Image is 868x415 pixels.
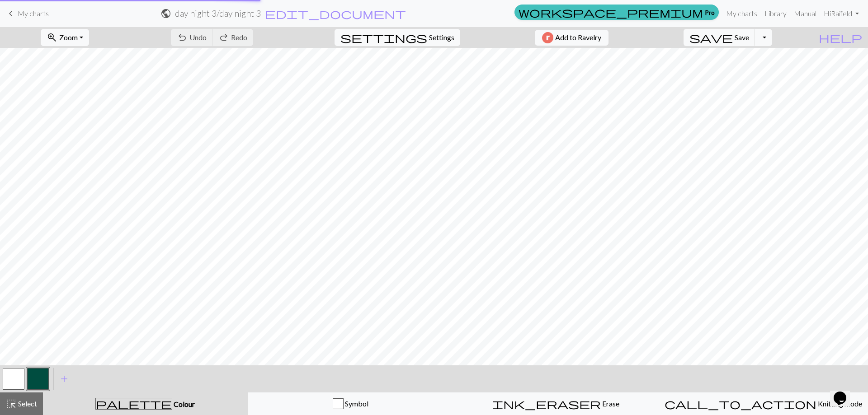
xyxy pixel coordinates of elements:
[542,32,553,43] img: Ravelry
[344,399,368,408] span: Symbol
[175,8,261,19] h2: day night 3 / day night 3
[790,5,820,23] a: Manual
[265,7,406,20] span: edit_document
[601,399,619,408] span: Erase
[689,31,733,44] span: save
[160,7,171,20] span: public
[519,6,703,19] span: workspace_premium
[6,397,17,410] span: highlight_alt
[659,392,868,415] button: Knitting mode
[335,29,460,46] button: SettingsSettings
[96,397,172,410] span: palette
[453,392,659,415] button: Erase
[555,32,601,43] span: Add to Ravelry
[17,399,37,408] span: Select
[41,29,89,46] button: Zoom
[248,392,453,415] button: Symbol
[340,31,427,44] span: settings
[761,5,790,23] a: Library
[816,399,862,408] span: Knitting mode
[830,379,859,406] iframe: chat widget
[18,9,49,18] span: My charts
[819,31,862,44] span: help
[492,397,601,410] span: ink_eraser
[535,30,609,46] button: Add to Ravelry
[514,5,719,20] a: Pro
[722,5,761,23] a: My charts
[684,29,755,46] button: Save
[735,33,749,42] span: Save
[665,397,816,410] span: call_to_action
[47,31,57,44] span: zoom_in
[172,400,195,408] span: Colour
[59,33,78,42] span: Zoom
[59,373,70,385] span: add
[820,5,863,23] a: HiRaifeld
[340,32,427,43] i: Settings
[5,7,16,20] span: keyboard_arrow_left
[429,32,454,43] span: Settings
[43,392,248,415] button: Colour
[5,6,49,21] a: My charts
